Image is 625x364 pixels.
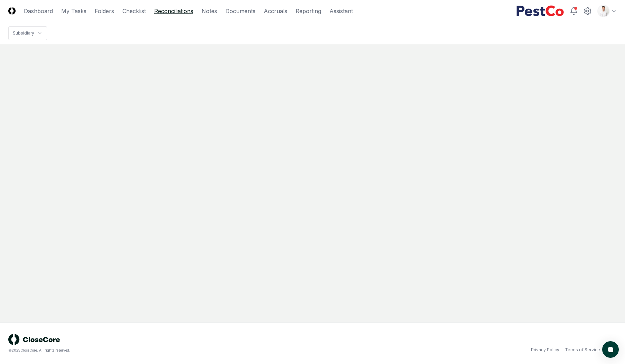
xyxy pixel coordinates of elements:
[329,7,353,15] a: Assistant
[8,7,16,15] img: Logo
[61,7,86,15] a: My Tasks
[24,7,53,15] a: Dashboard
[8,334,60,345] img: logo
[95,7,114,15] a: Folders
[154,7,193,15] a: Reconciliations
[296,7,321,15] a: Reporting
[225,7,255,15] a: Documents
[565,347,600,353] a: Terms of Service
[122,7,146,15] a: Checklist
[8,26,47,40] nav: breadcrumb
[602,341,619,358] button: atlas-launcher
[8,348,312,353] div: © 2025 CloseCore. All rights reserved.
[202,7,217,15] a: Notes
[13,30,34,36] div: Subsidiary
[598,6,609,17] img: d09822cc-9b6d-4858-8d66-9570c114c672_b0bc35f1-fa8e-4ccc-bc23-b02c2d8c2b72.png
[264,7,287,15] a: Accruals
[531,347,559,353] a: Privacy Policy
[516,6,564,17] img: PestCo logo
